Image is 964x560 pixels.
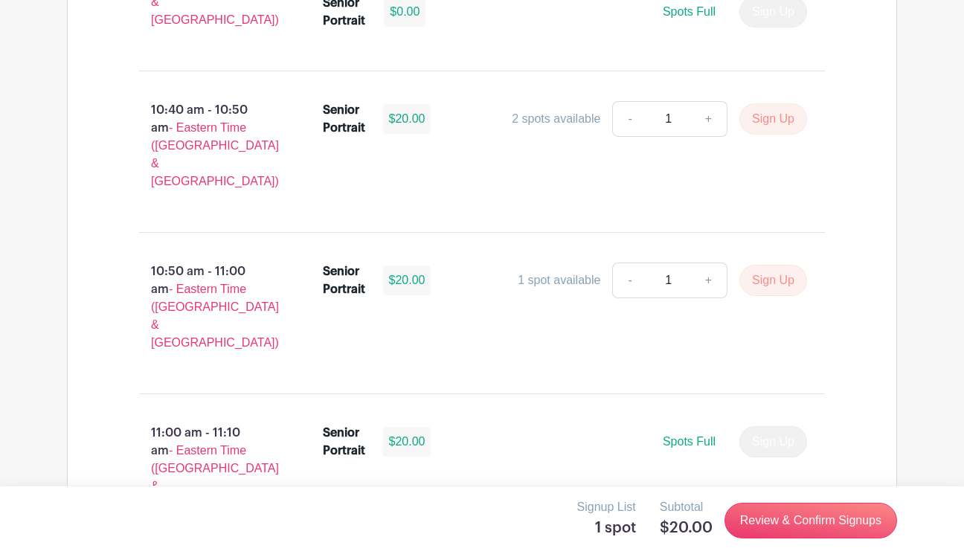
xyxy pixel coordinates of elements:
[383,104,431,134] div: $20.00
[383,265,431,295] div: $20.00
[663,435,716,448] span: Spots Full
[724,503,897,538] a: Review & Confirm Signups
[323,101,365,137] div: Senior Portrait
[383,427,431,457] div: $20.00
[739,103,807,135] button: Sign Up
[115,257,299,358] p: 10:50 am - 11:00 am
[151,444,279,510] span: - Eastern Time ([GEOGRAPHIC_DATA] & [GEOGRAPHIC_DATA])
[115,418,299,519] p: 11:00 am - 11:10 am
[323,424,365,460] div: Senior Portrait
[151,283,279,349] span: - Eastern Time ([GEOGRAPHIC_DATA] & [GEOGRAPHIC_DATA])
[660,519,713,537] h5: $20.00
[518,271,600,289] div: 1 spot available
[660,498,713,516] p: Subtotal
[663,5,716,18] span: Spots Full
[512,110,600,128] div: 2 spots available
[323,263,365,298] div: Senior Portrait
[577,498,636,516] p: Signup List
[577,519,636,537] h5: 1 spot
[151,121,279,187] span: - Eastern Time ([GEOGRAPHIC_DATA] & [GEOGRAPHIC_DATA])
[612,101,646,137] a: -
[690,263,727,298] a: +
[115,95,299,196] p: 10:40 am - 10:50 am
[612,263,646,298] a: -
[739,265,807,296] button: Sign Up
[690,101,727,137] a: +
